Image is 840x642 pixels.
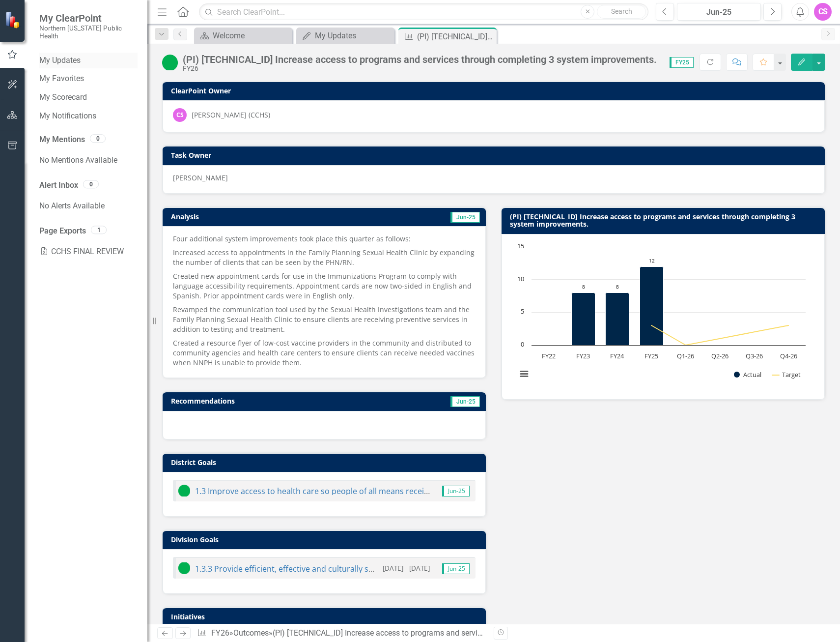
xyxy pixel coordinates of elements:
text: 15 [517,241,524,250]
text: 10 [517,274,524,283]
text: Q4-26 [780,351,797,360]
text: FY22 [542,351,556,360]
p: [PERSON_NAME] [173,173,814,183]
div: (PI) [TECHNICAL_ID] Increase access to programs and services through completing 3 system improvem... [273,628,646,638]
div: No Mentions Available [39,150,138,170]
a: Welcome [196,29,290,42]
a: My Notifications [39,111,138,122]
h3: Division Goals [171,536,481,543]
text: Q3-26 [746,351,763,360]
text: 8 [582,283,585,290]
img: On Target [162,55,178,70]
text: FY25 [644,351,658,360]
a: CCHS FINAL REVIEW [39,242,138,262]
h3: (PI) [TECHNICAL_ID] Increase access to programs and services through completing 3 system improvem... [510,213,820,228]
input: Search ClearPoint... [199,3,648,21]
div: (PI) [TECHNICAL_ID] Increase access to programs and services through completing 3 system improvem... [417,30,494,43]
small: Northern [US_STATE] Public Health [39,24,138,40]
a: My Updates [299,29,392,42]
button: Show Target [772,370,801,379]
p: Increased access to appointments in the Family Planning Sexual Health Clinic by expanding the num... [173,246,476,269]
div: CS [173,108,187,122]
span: Jun-25 [450,396,480,407]
div: 1 [91,226,107,234]
button: Jun-25 [677,3,761,21]
text: FY24 [610,351,624,360]
text: Q2-26 [711,351,728,360]
a: My Mentions [39,134,85,146]
div: (PI) [TECHNICAL_ID] Increase access to programs and services through completing 3 system improvem... [183,54,657,65]
div: 0 [83,180,99,188]
path: FY24, 8. Actual. [606,292,629,345]
a: Outcomes [233,628,269,638]
text: 5 [521,307,524,316]
h3: Recommendations [171,397,381,405]
a: Page Exports [39,226,86,237]
span: FY25 [670,57,694,68]
button: Show Actual [734,370,761,379]
a: My Scorecard [39,92,138,103]
button: View chart menu, Chart [517,367,531,381]
img: On Target [178,485,190,496]
div: FY26 [183,65,657,72]
a: 1.3 Improve access to health care so people of all means receive the health care services they need. [195,486,563,496]
p: Created a resource flyer of low-cost vaccine providers in the community and distributed to commun... [173,336,476,368]
button: CS [814,3,832,21]
h3: Initiatives [171,613,481,620]
span: Jun-25 [442,563,470,574]
div: Welcome [213,29,290,42]
div: Chart. Highcharts interactive chart. [512,242,814,389]
a: FY26 [211,628,229,638]
div: » » [197,628,486,639]
a: Alert Inbox [39,180,78,191]
a: My Updates [39,55,138,66]
text: 0 [521,340,524,349]
path: FY23, 8. Actual. [572,292,595,345]
text: FY23 [576,351,590,360]
div: No Alerts Available [39,196,138,216]
span: Search [611,7,632,15]
text: 12 [649,257,655,264]
p: Four additional system improvements took place this quarter as follows: [173,234,476,246]
div: Jun-25 [680,6,757,18]
svg: Interactive chart [512,242,811,389]
text: 8 [616,283,619,290]
p: Revamped the communication tool used by the Sexual Health Investigations team and the Family Plan... [173,303,476,336]
button: Search [597,5,646,19]
div: My Updates [315,29,392,42]
div: [PERSON_NAME] (CCHS) [192,110,270,120]
path: FY25, 12. Actual. [640,266,664,345]
small: [DATE] - [DATE] [383,563,430,573]
span: Jun-25 [450,212,480,223]
span: Jun-25 [442,486,470,496]
a: My Favorites [39,73,138,85]
h3: Task Owner [171,151,820,159]
div: 0 [90,135,106,143]
h3: District Goals [171,459,481,466]
span: My ClearPoint [39,12,138,24]
a: 1.3.3 Provide efficient, effective and culturally sensitive services. [195,563,431,574]
img: ClearPoint Strategy [5,11,22,29]
h3: ClearPoint Owner [171,87,820,94]
p: Created new appointment cards for use in the Immunizations Program to comply with language access... [173,269,476,303]
text: Q1-26 [677,351,694,360]
img: On Target [178,562,190,574]
h3: Analysis [171,213,319,220]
